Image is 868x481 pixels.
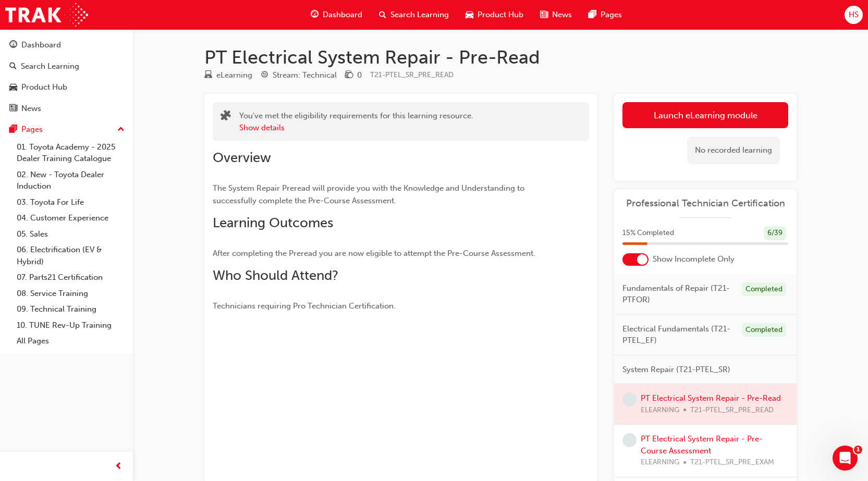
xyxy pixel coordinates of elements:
div: Pages [21,124,43,135]
span: Who Should Attend? [213,267,338,283]
span: prev-icon [115,460,123,473]
div: eLearning [216,69,252,81]
a: news-iconNews [532,4,580,26]
span: Pages [601,9,622,21]
span: guage-icon [311,8,319,21]
a: PT Electrical System Repair - Pre-Course Assessment [641,434,763,455]
a: Dashboard [4,35,129,55]
span: 15 % Completed [622,227,674,239]
a: Professional Technician Certification [622,198,788,209]
span: Search Learning [390,9,449,21]
a: 01. Toyota Academy - 2025 Dealer Training Catalogue [13,139,129,167]
span: learningRecordVerb_NONE-icon [622,392,637,406]
button: Pages [4,120,129,139]
span: 1 [854,446,862,454]
span: Fundamentals of Repair (T21-PTFOR) [622,282,733,306]
a: 10. TUNE Rev-Up Training [13,317,129,334]
span: news-icon [9,104,17,114]
span: target-icon [261,71,268,80]
div: You've met the eligibility requirements for this learning resource. [239,110,473,133]
button: DashboardSearch LearningProduct HubNews [4,33,129,120]
div: 6 / 39 [764,226,786,240]
a: search-iconSearch Learning [371,4,457,26]
a: Search Learning [4,57,129,76]
div: Completed [742,282,786,297]
a: 08. Service Training [13,286,129,302]
span: Learning Outcomes [213,215,333,231]
a: 07. Parts21 Certification [13,269,129,286]
span: search-icon [9,62,17,71]
span: System Repair (T21-PTEL_SR) [622,364,730,376]
div: 0 [357,69,362,81]
span: puzzle-icon [221,111,231,123]
div: Product Hub [21,81,67,93]
div: Price [345,69,362,82]
span: search-icon [379,8,386,21]
span: T21-PTEL_SR_PRE_EXAM [690,457,774,468]
a: 06. Electrification (EV & Hybrid) [13,242,129,269]
a: 05. Sales [13,226,129,242]
span: Electrical Fundamentals (T21-PTEL_EF) [622,323,733,347]
span: car-icon [9,83,17,92]
span: car-icon [466,8,473,21]
iframe: Intercom live chat [833,446,858,471]
a: 02. New - Toyota Dealer Induction [13,167,129,194]
a: Launch eLearning module [622,102,788,128]
span: money-icon [345,71,353,80]
span: Product Hub [478,9,523,21]
span: ELEARNING [641,457,679,468]
span: Show Incomplete Only [653,253,735,265]
div: Type [204,69,252,82]
div: Dashboard [21,39,61,51]
div: Stream: Technical [273,69,337,81]
button: Show details [239,122,285,134]
span: up-icon [117,123,125,137]
span: Dashboard [323,9,362,21]
span: pages-icon [589,8,596,21]
span: News [552,9,572,21]
div: Stream [261,69,337,82]
button: HS [845,6,863,24]
span: Technicians requiring Pro Technician Certification. [213,301,396,311]
h1: PT Electrical System Repair - Pre-Read [204,46,797,69]
a: guage-iconDashboard [302,4,371,26]
span: learningRecordVerb_NONE-icon [622,433,637,447]
span: Overview [213,150,271,166]
a: 09. Technical Training [13,301,129,317]
a: Product Hub [4,78,129,97]
span: learningResourceType_ELEARNING-icon [204,71,212,80]
a: car-iconProduct Hub [457,4,532,26]
span: news-icon [540,8,548,21]
a: 04. Customer Experience [13,210,129,226]
div: Search Learning [21,60,79,72]
div: Completed [742,323,786,337]
a: News [4,99,129,118]
span: After completing the Preread you are now eligible to attempt the Pre-Course Assessment. [213,249,535,258]
a: All Pages [13,333,129,349]
div: No recorded learning [687,137,780,164]
span: The System Repair Preread will provide you with the Knowledge and Understanding to successfully c... [213,183,527,205]
span: pages-icon [9,125,17,134]
img: Trak [5,3,88,27]
span: HS [849,9,859,21]
div: News [21,103,41,115]
a: 03. Toyota For Life [13,194,129,211]
span: guage-icon [9,41,17,50]
a: pages-iconPages [580,4,630,26]
span: Learning resource code [370,70,454,79]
